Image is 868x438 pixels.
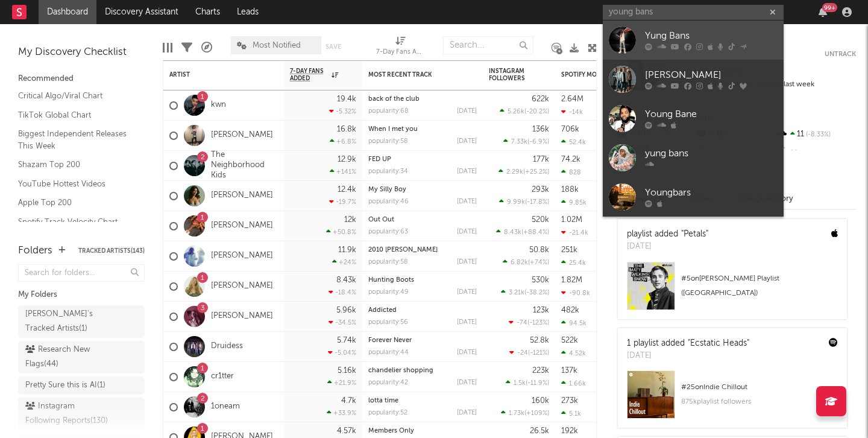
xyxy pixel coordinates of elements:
span: -121 % [530,350,547,357]
a: "Ecstatic Heads" [688,339,749,348]
a: [PERSON_NAME] [211,221,273,231]
div: lotta time [368,398,477,404]
div: 12k [344,216,356,224]
div: # 25 on Indie Chillout [681,380,838,395]
div: Youngbars [645,186,778,200]
a: lotta time [368,398,398,404]
div: When I met you [368,126,477,133]
div: 4.52k [561,349,586,357]
button: Untrack [825,48,856,60]
div: 94.5k [561,319,587,327]
div: popularity: 44 [368,349,409,356]
div: 2010 Justin Bieber [368,247,477,253]
div: ( ) [509,319,549,326]
a: kwn [211,100,226,110]
div: Instagram Followers [489,68,531,82]
span: -38.2 % [526,290,547,296]
a: Forever Never [368,337,412,344]
span: 2.29k [506,169,523,176]
div: popularity: 63 [368,229,408,235]
a: Instagram Following Reports(130) [18,398,145,430]
div: -19.7 % [329,198,356,206]
a: When I met you [368,126,418,133]
span: +25.2 % [525,169,547,176]
div: popularity: 34 [368,168,408,175]
div: [DATE] [457,198,477,205]
span: 9.99k [507,199,525,206]
div: [DATE] [457,108,477,115]
div: 4.57k [337,427,356,435]
span: -11.9 % [527,380,547,387]
div: -18.4 % [329,288,356,296]
div: 530k [532,276,549,284]
div: 52.4k [561,138,586,146]
button: Save [325,43,341,50]
div: [DATE] [627,350,749,362]
div: 5.16k [338,367,356,375]
a: My Silly Boy [368,186,406,193]
div: 622k [532,95,549,103]
div: popularity: 42 [368,379,408,386]
span: Most Notified [253,42,301,49]
a: YouTube Hottest Videos [18,177,133,191]
div: ( ) [501,288,549,296]
div: 251k [561,246,577,254]
div: Young Bane [645,107,778,122]
a: Critical Algo/Viral Chart [18,89,133,103]
div: Hunting Boots [368,277,477,284]
div: 16.8k [337,125,356,133]
div: Out Out [368,217,477,223]
div: 828 [561,168,581,176]
div: 26.5k [530,427,549,435]
div: 192k [561,427,578,435]
div: Edit Columns [163,30,172,65]
div: 19.4k [337,95,356,103]
div: [DATE] [457,379,477,386]
div: My Silly Boy [368,186,477,193]
div: 1.02M [561,216,582,224]
div: 9.85k [561,198,587,206]
span: 1.5k [514,380,526,387]
span: 1.73k [509,410,524,417]
a: Pretty Sure this is AI(1) [18,376,145,395]
div: 1.82M [561,276,582,284]
div: [PERSON_NAME]'s Tracked Artists ( 1 ) [25,307,110,336]
a: 2010 [PERSON_NAME] [368,247,438,253]
a: Yung Bans [603,21,784,60]
div: 8.43k [336,276,356,284]
a: chandelier shopping [368,367,433,374]
div: My Discovery Checklist [18,45,145,60]
div: 706k [561,125,579,133]
div: [DATE] [457,319,477,326]
div: [DATE] [457,410,477,416]
a: [PERSON_NAME] [211,191,273,201]
span: -6.9 % [529,139,547,145]
div: playlist added [627,228,708,241]
div: Spotify Monthly Listeners [561,71,652,78]
span: +74 % [530,259,547,266]
div: [DATE] [457,138,477,145]
a: Hunting Boots [368,277,414,284]
div: popularity: 46 [368,198,409,205]
div: ( ) [501,409,549,417]
button: 99+ [819,7,827,17]
div: 1 playlist added [627,337,749,350]
div: back of the club [368,96,477,103]
a: TikTok Global Chart [18,109,133,122]
div: ( ) [509,349,549,357]
div: 5.1k [561,410,581,417]
div: +21.9 % [327,379,356,387]
div: Artist [169,71,260,78]
div: ( ) [499,198,549,206]
div: 74.2k [561,156,580,163]
div: Folders [18,244,52,258]
span: 8.43k [504,229,521,236]
div: [DATE] [457,349,477,356]
input: Search... [443,36,533,54]
a: Druidess [211,341,243,352]
span: +88.4 % [523,229,547,236]
a: #5on[PERSON_NAME] Playlist ([GEOGRAPHIC_DATA]) [618,262,847,319]
div: +141 % [330,168,356,176]
div: 11 [776,127,856,142]
a: Shazam Top 200 [18,158,133,171]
